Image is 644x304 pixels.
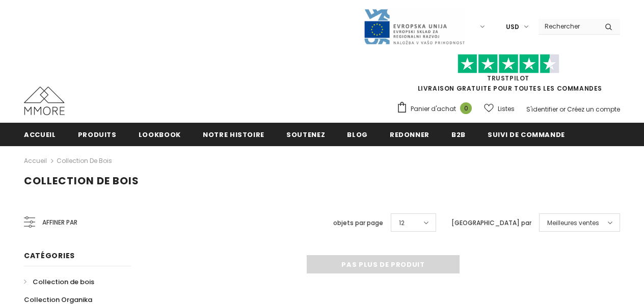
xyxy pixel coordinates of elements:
[78,130,117,140] span: Produits
[526,105,558,114] a: S'identifier
[347,123,368,146] a: Blog
[24,87,65,115] img: Cas MMORE
[203,123,264,146] a: Notre histoire
[498,104,515,114] span: Listes
[42,217,77,228] span: Affiner par
[57,156,112,165] a: Collection de bois
[24,251,75,261] span: Catégories
[390,123,430,146] a: Redonner
[487,74,529,82] a: TrustPilot
[363,8,465,45] img: Javni Razpis
[451,123,466,146] a: B2B
[203,130,264,140] span: Notre histoire
[451,130,466,140] span: B2B
[484,100,515,118] a: Listes
[347,130,368,140] span: Blog
[451,218,531,228] label: [GEOGRAPHIC_DATA] par
[506,22,519,32] span: USD
[24,130,56,140] span: Accueil
[488,130,565,140] span: Suivi de commande
[460,102,472,114] span: 0
[363,22,465,31] a: Javni Razpis
[78,123,117,146] a: Produits
[399,218,405,228] span: 12
[24,123,56,146] a: Accueil
[333,218,383,228] label: objets par page
[24,155,47,167] a: Accueil
[411,104,456,114] span: Panier d'achat
[24,273,94,291] a: Collection de bois
[458,54,559,74] img: Faites confiance aux étoiles pilotes
[559,105,566,114] span: or
[547,218,599,228] span: Meilleures ventes
[286,123,325,146] a: soutenez
[33,277,94,287] span: Collection de bois
[139,130,181,140] span: Lookbook
[539,19,597,34] input: Search Site
[24,174,139,188] span: Collection de bois
[390,130,430,140] span: Redonner
[567,105,620,114] a: Créez un compte
[286,130,325,140] span: soutenez
[139,123,181,146] a: Lookbook
[396,101,477,117] a: Panier d'achat 0
[488,123,565,146] a: Suivi de commande
[396,59,620,93] span: LIVRAISON GRATUITE POUR TOUTES LES COMMANDES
